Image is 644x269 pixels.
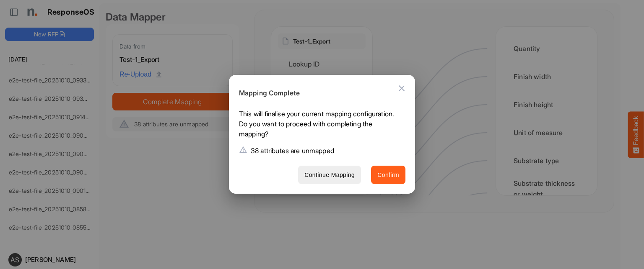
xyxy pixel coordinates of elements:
p: 38 attributes are unmapped [251,146,334,156]
span: Continue Mapping [304,170,355,180]
button: Confirm [371,166,405,184]
p: This will finalise your current mapping configuration. Do you want to proceed with completing the... [239,109,399,142]
button: Continue Mapping [298,166,361,184]
button: Close dialog [392,78,412,98]
h6: Mapping Complete [239,88,399,99]
span: Confirm [377,170,399,180]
